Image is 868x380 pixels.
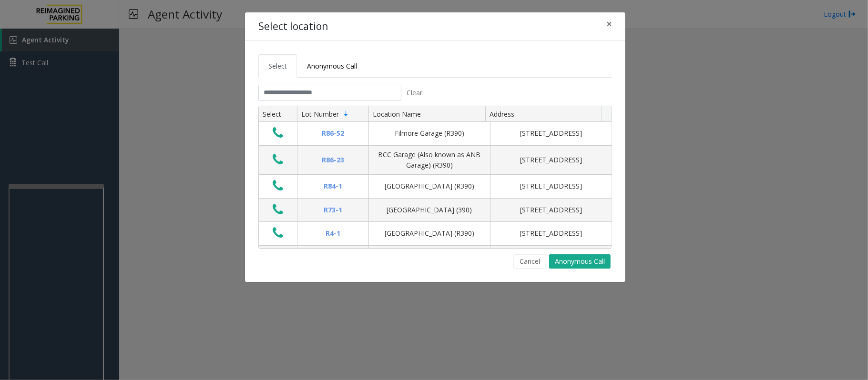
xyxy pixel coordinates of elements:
h4: Select location [258,19,328,34]
div: [STREET_ADDRESS] [496,228,606,239]
span: Lot Number [301,110,339,119]
span: Location Name [373,110,421,119]
ul: Tabs [258,54,612,78]
div: [STREET_ADDRESS] [496,181,606,191]
button: Anonymous Call [549,254,611,269]
div: R4-1 [303,228,363,239]
button: Cancel [513,254,546,269]
span: Anonymous Call [307,61,357,70]
th: Select [259,106,297,122]
button: Close [600,12,619,36]
div: R84-1 [303,181,363,191]
div: [STREET_ADDRESS] [496,205,606,215]
div: [STREET_ADDRESS] [496,128,606,139]
button: Clear [401,85,428,101]
div: BCC Garage (Also known as ANB Garage) (R390) [375,150,484,171]
div: [GEOGRAPHIC_DATA] (R390) [375,181,484,191]
div: [GEOGRAPHIC_DATA] (R390) [375,228,484,239]
span: Select [268,61,287,70]
span: × [606,17,612,30]
span: Sortable [342,110,350,118]
div: [STREET_ADDRESS] [496,155,606,165]
div: R73-1 [303,205,363,215]
span: Address [490,110,514,119]
div: Data table [259,106,612,248]
div: Filmore Garage (R390) [375,128,484,139]
div: R86-52 [303,128,363,139]
div: [GEOGRAPHIC_DATA] (390) [375,205,484,215]
div: R86-23 [303,155,363,165]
